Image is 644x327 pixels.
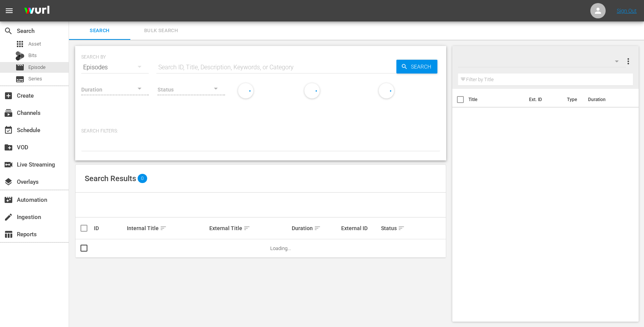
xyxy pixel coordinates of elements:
div: Episodes [81,57,149,78]
span: 0 [138,174,147,183]
div: Duration [292,224,339,233]
span: Schedule [4,126,13,135]
span: sort [160,225,167,232]
span: Search [74,26,126,35]
span: Live Streaming [4,160,13,169]
img: ans4CAIJ8jUAAAAAAAAAAAAAAAAAAAAAAAAgQb4GAAAAAAAAAAAAAAAAAAAAAAAAJMjXAAAAAAAAAAAAAAAAAAAAAAAAgAT5G... [18,2,55,20]
div: External Title [209,224,289,233]
th: Title [468,89,524,110]
span: Search [408,60,437,74]
span: VOD [4,143,13,152]
button: Search [396,60,437,74]
span: Overlays [4,177,13,186]
span: Series [15,75,25,84]
span: Automation [4,195,13,204]
div: Internal Title [127,224,207,233]
span: Series [28,75,42,83]
a: Sign Out [617,8,637,14]
span: Search [4,26,13,36]
span: Asset [28,40,41,48]
span: Bulk Search [135,26,187,35]
span: Create [4,91,13,100]
span: Ingestion [4,213,13,222]
span: sort [398,225,405,232]
th: Ext. ID [524,89,563,110]
span: Channels [4,108,13,118]
p: Search Filters: [81,128,440,134]
span: Reports [4,230,13,239]
span: Episode [15,63,25,72]
span: sort [243,225,250,232]
div: External ID [341,225,378,231]
span: Episode [28,64,46,71]
div: Bits [15,51,25,60]
span: Search Results [85,174,136,183]
span: Loading... [270,245,291,251]
span: sort [314,225,321,232]
span: menu [5,6,14,15]
span: Bits [28,52,37,59]
th: Type [562,89,583,110]
div: ID [94,225,125,231]
span: Asset [15,39,25,49]
div: Status [381,224,412,233]
span: more_vert [624,57,633,66]
button: more_vert [624,52,633,70]
th: Duration [583,89,629,110]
